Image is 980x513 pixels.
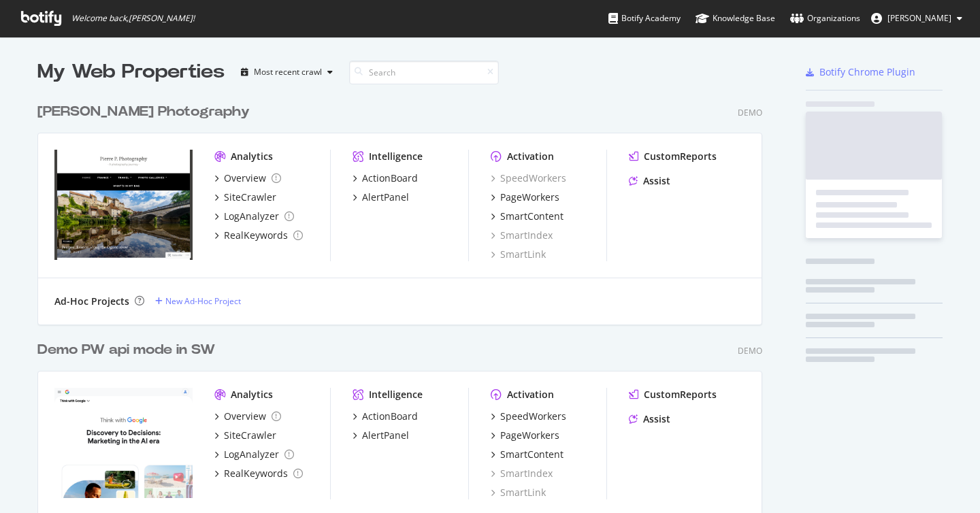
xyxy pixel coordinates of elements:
a: Overview [214,171,281,185]
div: New Ad-Hoc Project [165,295,241,307]
div: Demo [738,345,762,357]
div: Analytics [231,388,273,401]
div: Knowledge Base [696,12,775,25]
a: SmartLink [491,486,546,499]
span: Welcome back, [PERSON_NAME] ! [71,13,195,24]
a: AlertPanel [353,191,409,204]
a: LogAnalyzer [214,210,294,223]
a: CustomReports [629,388,717,401]
div: Overview [224,410,266,423]
div: PageWorkers [500,429,559,442]
div: RealKeywords [224,229,288,242]
div: Intelligence [369,388,423,401]
a: RealKeywords [214,467,303,480]
a: Demo PW api mode in SW [37,340,220,360]
a: SmartLink [491,248,546,261]
div: Botify Chrome Plugin [819,65,915,79]
div: Organizations [790,12,860,25]
a: Assist [629,412,670,426]
div: LogAnalyzer [224,448,279,461]
div: PageWorkers [500,191,559,204]
a: Overview [214,410,281,423]
input: Search [349,61,499,84]
div: AlertPanel [362,191,409,204]
div: LogAnalyzer [224,210,279,223]
a: ActionBoard [353,171,418,185]
a: Assist [629,174,670,188]
div: [PERSON_NAME] Photography [37,102,250,122]
div: Demo PW api mode in SW [37,340,215,360]
div: Activation [507,150,554,163]
button: [PERSON_NAME] [860,7,973,29]
div: SpeedWorkers [500,410,566,423]
div: Assist [643,412,670,426]
div: Activation [507,388,554,401]
div: Overview [224,171,266,185]
a: SmartContent [491,448,563,461]
div: Demo [738,107,762,118]
div: SmartContent [500,210,563,223]
a: SmartIndex [491,229,553,242]
a: New Ad-Hoc Project [155,295,241,307]
div: SiteCrawler [224,429,276,442]
a: Botify Chrome Plugin [806,65,915,79]
div: ActionBoard [362,171,418,185]
a: PageWorkers [491,429,559,442]
a: SiteCrawler [214,429,276,442]
span: Pierre Paqueton [887,12,951,24]
div: Ad-Hoc Projects [54,295,129,308]
div: Analytics [231,150,273,163]
a: ActionBoard [353,410,418,423]
img: Demo PW api mode in SW [54,388,193,498]
div: RealKeywords [224,467,288,480]
img: Pierre P Photography [54,150,193,260]
div: My Web Properties [37,59,225,86]
a: SmartIndex [491,467,553,480]
a: SpeedWorkers [491,410,566,423]
a: RealKeywords [214,229,303,242]
a: [PERSON_NAME] Photography [37,102,255,122]
div: Botify Academy [608,12,681,25]
div: AlertPanel [362,429,409,442]
a: AlertPanel [353,429,409,442]
a: CustomReports [629,150,717,163]
button: Most recent crawl [235,61,338,83]
a: SpeedWorkers [491,171,566,185]
a: SmartContent [491,210,563,223]
a: LogAnalyzer [214,448,294,461]
a: PageWorkers [491,191,559,204]
div: Most recent crawl [254,68,322,76]
div: SiteCrawler [224,191,276,204]
div: CustomReports [644,150,717,163]
div: Intelligence [369,150,423,163]
div: ActionBoard [362,410,418,423]
a: SiteCrawler [214,191,276,204]
div: CustomReports [644,388,717,401]
div: SmartContent [500,448,563,461]
div: Assist [643,174,670,188]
